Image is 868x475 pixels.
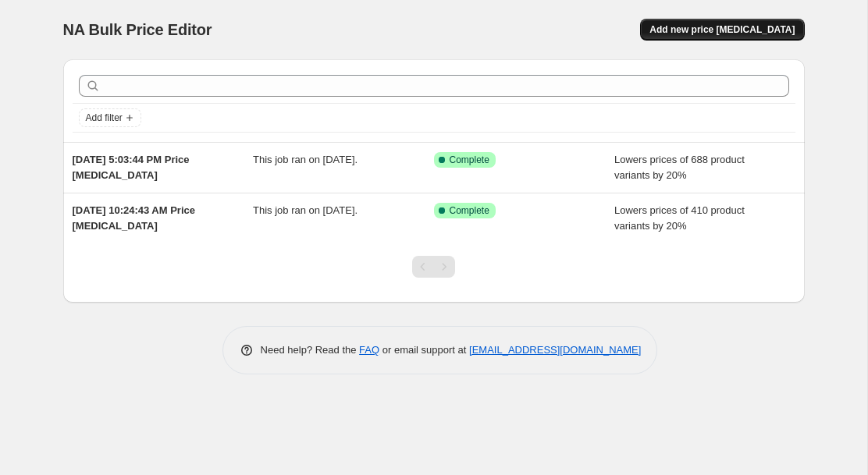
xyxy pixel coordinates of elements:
nav: Pagination [412,256,455,278]
span: This job ran on [DATE]. [253,204,358,216]
span: Lowers prices of 688 product variants by 20% [614,154,745,181]
span: or email support at [379,344,469,356]
span: Need help? Read the [261,344,360,356]
span: Add new price [MEDICAL_DATA] [649,23,795,36]
a: [EMAIL_ADDRESS][DOMAIN_NAME] [469,344,641,356]
span: Add filter [86,112,123,124]
span: [DATE] 10:24:43 AM Price [MEDICAL_DATA] [73,204,196,232]
span: [DATE] 5:03:44 PM Price [MEDICAL_DATA] [73,154,190,181]
span: NA Bulk Price Editor [63,21,212,38]
a: FAQ [359,344,379,356]
button: Add filter [79,108,141,127]
button: Add new price [MEDICAL_DATA] [640,19,804,41]
span: Lowers prices of 410 product variants by 20% [614,204,745,232]
span: This job ran on [DATE]. [253,154,358,165]
span: Complete [450,204,489,217]
span: Complete [450,154,489,166]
